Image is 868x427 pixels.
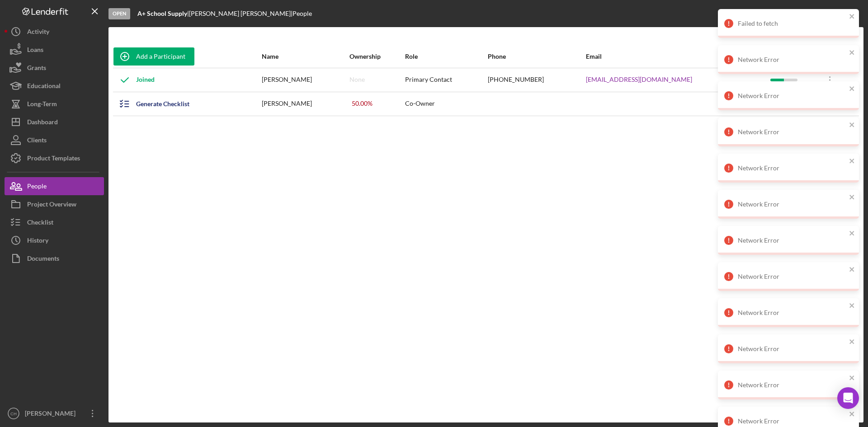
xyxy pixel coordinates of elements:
[837,387,859,409] div: Open Intercom Messenger
[113,47,194,66] button: Add a Participant
[27,131,47,151] div: Clients
[189,10,292,17] div: [PERSON_NAME] [PERSON_NAME] |
[738,201,846,208] div: Network Error
[849,302,855,310] button: close
[405,53,487,60] div: Role
[849,49,855,57] button: close
[849,13,855,21] button: close
[5,177,104,195] button: People
[849,266,855,274] button: close
[27,23,49,43] div: Activity
[10,411,17,416] text: CH
[5,59,104,77] button: Grants
[27,249,59,270] div: Documents
[27,177,47,197] div: People
[113,69,155,91] div: Joined
[113,95,198,113] button: Generate Checklist
[5,149,104,167] button: Product Templates
[488,69,585,91] div: [PHONE_NUMBER]
[262,69,349,91] div: [PERSON_NAME]
[738,92,846,99] div: Network Error
[738,418,846,425] div: Network Error
[262,93,349,115] div: [PERSON_NAME]
[5,195,104,213] button: Project Overview
[136,47,185,66] div: Add a Participant
[849,85,855,94] button: close
[405,93,487,115] div: Co-Owner
[849,338,855,347] button: close
[27,41,43,61] div: Loans
[349,98,375,109] div: 50.00 %
[849,157,855,166] button: close
[488,53,585,60] div: Phone
[262,53,349,60] div: Name
[738,128,846,136] div: Network Error
[738,164,846,172] div: Network Error
[738,273,846,280] div: Network Error
[27,77,61,97] div: Educational
[349,76,365,83] div: None
[137,9,187,17] b: A+ School Supply
[5,249,104,267] button: Documents
[586,53,770,60] div: Email
[23,404,81,425] div: [PERSON_NAME]
[849,374,855,383] button: close
[27,59,46,79] div: Grants
[27,95,57,115] div: Long-Term
[849,193,855,202] button: close
[738,309,846,316] div: Network Error
[5,131,104,149] button: Clients
[5,113,104,131] button: Dashboard
[349,53,404,60] div: Ownership
[849,121,855,130] button: close
[27,231,48,252] div: History
[5,213,104,231] button: Checklist
[27,113,58,133] div: Dashboard
[738,381,846,389] div: Network Error
[137,10,189,17] div: |
[738,56,846,63] div: Network Error
[5,95,104,113] button: Long-Term
[738,20,846,27] div: Failed to fetch
[27,149,80,169] div: Product Templates
[849,230,855,238] button: close
[27,213,53,234] div: Checklist
[5,77,104,95] button: Educational
[738,345,846,352] div: Network Error
[292,10,312,17] div: People
[738,237,846,244] div: Network Error
[586,76,692,83] a: [EMAIL_ADDRESS][DOMAIN_NAME]
[5,41,104,59] button: Loans
[849,410,855,419] button: close
[5,231,104,249] button: History
[108,8,130,19] div: Open
[27,195,76,216] div: Project Overview
[405,69,487,91] div: Primary Contact
[5,404,104,422] button: CH[PERSON_NAME]
[5,23,104,41] button: Activity
[136,95,189,113] div: Generate Checklist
